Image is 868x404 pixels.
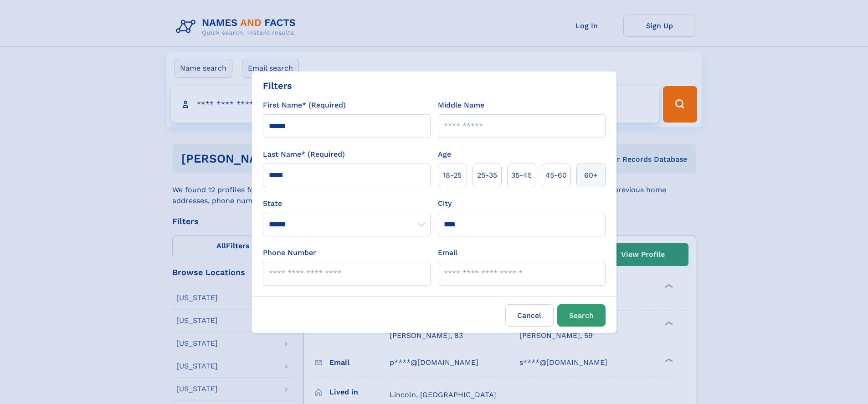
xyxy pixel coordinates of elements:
span: 25‑35 [477,170,497,181]
label: Last Name* (Required) [263,149,345,160]
label: Cancel [505,304,554,327]
span: 35‑45 [511,170,532,181]
label: State [263,198,431,209]
button: Search [557,304,606,327]
label: Age [438,149,451,160]
span: 45‑60 [545,170,567,181]
label: Phone Number [263,247,316,258]
span: 60+ [584,170,598,181]
div: Filters [263,79,292,92]
label: First Name* (Required) [263,100,346,111]
label: Email [438,247,457,258]
label: Middle Name [438,100,484,111]
span: 18‑25 [443,170,462,181]
label: City [438,198,452,209]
